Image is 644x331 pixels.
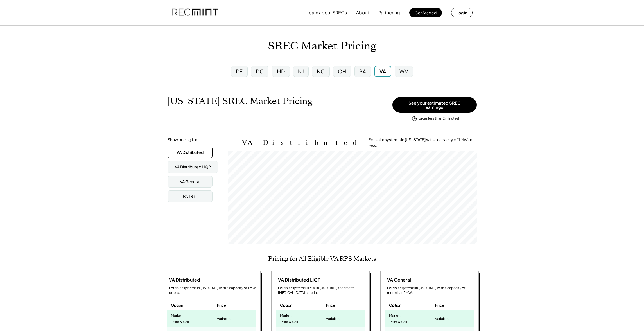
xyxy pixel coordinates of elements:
[356,7,369,18] button: About
[277,68,285,75] div: MD
[338,68,346,75] div: OH
[171,303,183,308] div: Option
[389,303,401,308] div: Option
[167,277,200,283] div: VA Distributed
[387,286,474,295] div: For solar systems in [US_STATE] with a capacity of more than 1 MW.
[379,68,386,75] div: VA
[169,286,256,295] div: For solar systems in [US_STATE] with a capacity of 1 MW or less.
[409,8,442,17] button: Get Started
[451,8,473,17] button: Log in
[175,164,211,170] div: VA Distributed LIQP
[172,3,218,22] img: recmint-logotype%403x.png
[392,97,477,113] button: See your estimated SREC earnings
[306,7,347,18] button: Learn about SRECs
[177,150,204,155] div: VA Distributed
[168,96,313,107] h1: [US_STATE] SREC Market Pricing
[359,68,366,75] div: PA
[369,137,477,148] div: For solar systems in [US_STATE] with a capacity of 1 MW or less.
[326,303,335,308] div: Price
[378,7,400,18] button: Partnering
[242,139,360,147] h2: VA Distributed
[217,303,226,308] div: Price
[278,286,365,295] div: For solar systems ≤1 MW in [US_STATE] that meet [MEDICAL_DATA] criteria.
[171,312,183,318] div: Market
[217,315,231,323] div: variable
[180,179,200,184] div: VA General
[256,68,264,75] div: DC
[171,318,190,326] div: "Mint & Sell"
[268,40,376,53] h1: SREC Market Pricing
[419,116,459,121] div: takes less than 2 minutes!
[280,318,299,326] div: "Mint & Sell"
[276,277,320,283] div: VA Distributed LIQP
[280,303,292,308] div: Option
[399,68,408,75] div: WV
[435,303,444,308] div: Price
[236,68,243,75] div: DE
[280,312,292,318] div: Market
[183,193,197,199] div: PA Tier I
[317,68,325,75] div: NC
[326,315,340,323] div: variable
[268,255,376,262] h2: Pricing for All Eligible VA RPS Markets
[385,277,411,283] div: VA General
[298,68,304,75] div: NJ
[389,318,408,326] div: "Mint & Sell"
[435,315,449,323] div: variable
[168,137,198,143] div: Show pricing for:
[389,312,401,318] div: Market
